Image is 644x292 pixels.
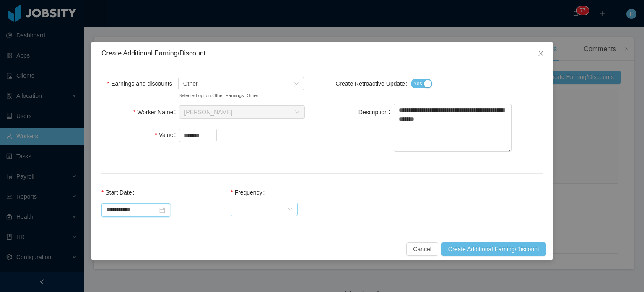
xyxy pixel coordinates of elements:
[335,80,411,87] label: Create Retroactive Update
[184,106,232,118] div: Jesus Devia
[231,189,268,196] label: Frequency
[414,79,422,88] span: Yes
[394,104,512,152] textarea: Description
[538,50,544,57] i: icon: close
[183,77,198,90] span: Other
[155,132,179,138] label: Value
[358,109,394,116] label: Description
[294,81,299,87] i: icon: down
[101,49,543,58] div: Create Additional Earning/Discount
[179,92,285,99] small: Selected option: Other Earnings - Other
[101,189,138,196] label: Start Date
[288,207,293,213] i: icon: down
[406,242,438,256] button: Cancel
[159,207,165,213] i: icon: calendar
[133,109,179,116] label: Worker Name
[295,110,300,116] i: icon: down
[179,129,216,142] input: Value
[411,79,433,88] button: Create Retroactive Update
[529,42,553,66] button: Close
[107,80,178,87] label: Earnings and discounts
[441,242,546,256] button: Create Additional Earning/Discount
